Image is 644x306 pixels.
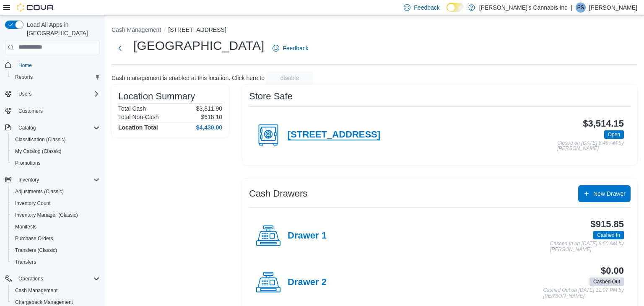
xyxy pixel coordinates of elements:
span: Inventory Count [15,200,51,207]
a: Feedback [269,40,312,57]
p: [PERSON_NAME]'s Cannabis Inc [479,3,567,13]
span: Manifests [12,222,100,232]
span: disable [280,74,299,82]
span: Reports [12,72,100,82]
span: Classification (Classic) [15,136,66,143]
span: Cash Management [12,285,100,296]
span: Transfers (Classic) [12,245,100,255]
h4: Location Total [118,124,158,131]
p: | [571,3,572,13]
button: Operations [2,273,103,285]
span: Inventory Manager (Classic) [15,212,78,218]
span: Classification (Classic) [12,135,100,145]
a: Promotions [12,158,44,168]
a: Customers [15,106,46,116]
h6: Total Cash [118,105,146,112]
span: Cashed Out [593,278,620,285]
button: Transfers (Classic) [8,244,103,256]
a: Classification (Classic) [12,135,69,145]
h4: Drawer 2 [288,277,327,288]
span: Operations [15,274,100,284]
span: Users [15,89,100,99]
span: Feedback [414,3,439,12]
button: Reports [8,71,103,83]
button: Purchase Orders [8,233,103,244]
button: Users [2,88,103,100]
button: Inventory Count [8,197,103,209]
button: Inventory Manager (Classic) [8,209,103,221]
span: Manifests [15,223,36,230]
button: Classification (Classic) [8,134,103,145]
p: Cashed Out on [DATE] 11:07 PM by [PERSON_NAME] [543,288,624,299]
span: Adjustments (Classic) [15,188,64,195]
span: Operations [18,275,43,282]
button: Inventory [2,174,103,186]
span: My Catalog (Classic) [15,148,62,155]
h3: $3,514.15 [583,119,624,129]
a: Home [15,60,35,70]
button: Cash Management [112,26,161,33]
span: Catalog [18,124,36,131]
h3: $0.00 [601,266,624,276]
div: Erica Smith [576,3,586,13]
h4: $4,430.00 [196,124,222,131]
span: Purchase Orders [15,235,53,242]
p: [PERSON_NAME] [589,3,637,13]
span: Load All Apps in [GEOGRAPHIC_DATA] [23,21,100,37]
span: Cash Management [15,287,57,294]
a: Purchase Orders [12,233,57,244]
p: $3,811.90 [196,105,222,112]
span: Inventory Count [12,198,100,208]
a: Inventory Count [12,198,54,208]
span: Customers [18,108,43,114]
span: Transfers [12,257,100,267]
span: Open [608,131,620,138]
button: Next [112,40,128,57]
span: Inventory Manager (Classic) [12,210,100,220]
span: Cashed Out [589,277,624,286]
span: Users [18,91,31,97]
button: Users [15,89,35,99]
button: Promotions [8,157,103,169]
h3: Store Safe [249,91,293,101]
h3: Cash Drawers [249,189,307,199]
a: Transfers (Classic) [12,245,60,255]
h4: [STREET_ADDRESS] [288,130,380,140]
button: [STREET_ADDRESS] [168,26,226,33]
input: Dark Mode [447,3,464,12]
span: Customers [15,106,100,116]
button: Operations [15,274,47,284]
button: Catalog [2,122,103,134]
button: Manifests [8,221,103,233]
span: Promotions [15,160,41,166]
span: Catalog [15,123,100,133]
h3: $915.85 [591,219,624,229]
button: My Catalog (Classic) [8,145,103,157]
h4: Drawer 1 [288,231,327,241]
button: Home [2,59,103,71]
span: Promotions [12,158,100,168]
span: Inventory [18,176,39,183]
span: Transfers (Classic) [15,247,57,254]
button: Inventory [15,175,42,185]
span: New Drawer [593,189,626,198]
h6: Total Non-Cash [118,114,159,120]
h1: [GEOGRAPHIC_DATA] [133,37,264,54]
button: Customers [2,105,103,117]
a: Manifests [12,222,40,232]
a: Reports [12,72,36,82]
span: Reports [15,74,33,80]
p: $618.10 [201,114,222,120]
span: Cashed In [593,231,624,239]
span: My Catalog (Classic) [12,146,100,156]
h3: Location Summary [118,91,195,101]
a: Adjustments (Classic) [12,187,67,197]
img: Cova [17,3,55,12]
button: Cash Management [8,285,103,296]
span: Chargeback Management [15,299,73,306]
span: Home [18,62,32,69]
span: Home [15,60,100,70]
a: Inventory Manager (Classic) [12,210,81,220]
button: Catalog [15,123,39,133]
